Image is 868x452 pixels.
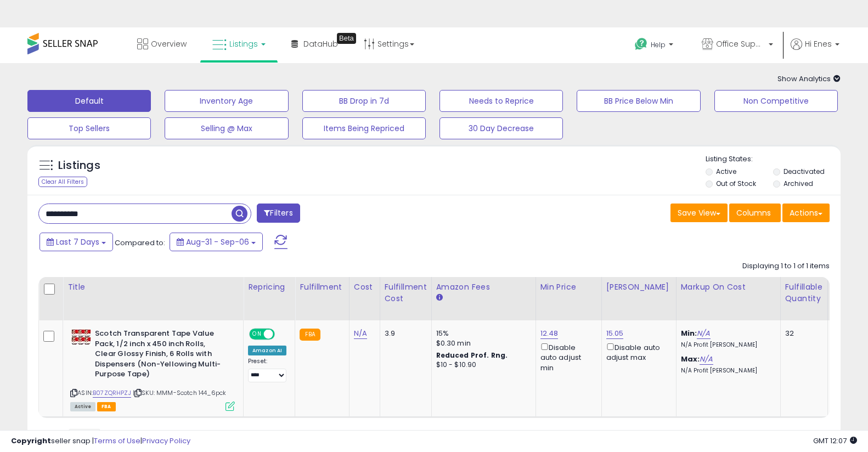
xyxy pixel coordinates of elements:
p: Listing States: [706,154,841,165]
button: Filters [257,204,300,223]
span: Compared to: [115,238,165,248]
div: Fulfillment [300,281,344,293]
a: 15.05 [606,328,624,339]
small: Amazon Fees. [436,293,443,303]
a: Hi Enes [791,38,839,63]
div: [PERSON_NAME] [606,281,672,293]
button: BB Price Below Min [577,90,700,112]
span: Last 7 Days [56,236,99,247]
div: Amazon Fees [436,281,531,293]
div: Fulfillable Quantity [785,281,823,304]
button: 30 Day Decrease [439,117,563,139]
a: Settings [356,27,422,60]
button: Default [27,90,151,112]
button: Inventory Age [165,90,288,112]
button: Actions [782,204,830,222]
div: Amazon AI [248,346,286,355]
i: Get Help [634,37,648,51]
span: DataHub [303,38,338,49]
span: Listings [229,38,258,49]
label: Archived [784,179,813,188]
b: Min: [681,328,697,338]
div: ASIN: [70,329,235,410]
label: Deactivated [784,167,825,176]
span: Overview [151,38,187,49]
a: Overview [129,27,195,60]
div: Displaying 1 to 1 of 1 items [742,261,830,272]
span: | SKU: MMM-Scotch 144_6pck [133,388,226,397]
b: Reduced Prof. Rng. [436,351,508,360]
div: 15% [436,329,527,338]
th: The percentage added to the cost of goods (COGS) that forms the calculator for Min & Max prices. [676,277,780,320]
a: DataHub [283,27,346,60]
div: Cost [354,281,375,293]
a: Office Suppliers [694,27,781,63]
div: Repricing [248,281,290,293]
a: Privacy Policy [142,436,190,446]
span: Office Suppliers [716,38,765,49]
button: Needs to Reprice [439,90,563,112]
div: Tooltip anchor [337,33,356,44]
div: seller snap | | [11,436,190,447]
label: Active [716,167,736,176]
div: $10 - $10.90 [436,360,527,370]
a: Help [626,29,684,63]
div: Fulfillment Cost [385,281,427,304]
label: Out of Stock [716,179,756,188]
p: N/A Profit [PERSON_NAME] [681,367,772,375]
span: Help [651,40,666,49]
span: FBA [97,402,116,411]
div: Preset: [248,358,286,382]
span: All listings currently available for purchase on Amazon [70,402,95,411]
a: B07ZQRHPZJ [93,388,131,398]
span: ON [250,330,264,339]
button: Non Competitive [714,90,838,112]
button: Items Being Repriced [302,117,426,139]
button: Selling @ Max [165,117,288,139]
a: N/A [697,328,710,339]
h5: Listings [58,158,100,173]
a: 12.48 [540,328,559,339]
span: 2025-09-17 12:07 GMT [813,436,857,446]
a: N/A [354,328,367,339]
div: Disable auto adjust max [606,341,668,363]
small: FBA [300,329,320,341]
div: $0.30 min [436,338,527,348]
a: Terms of Use [94,436,140,446]
div: 3.9 [385,329,423,338]
div: Clear All Filters [38,177,87,187]
img: 51weOQahPyL._SL40_.jpg [70,329,92,346]
span: Hi Enes [805,38,832,49]
b: Scotch Transparent Tape Value Pack, 1/2 inch x 450 inch Rolls, Clear Glossy Finish, 6 Rolls with ... [95,329,228,382]
strong: Copyright [11,436,51,446]
span: OFF [273,330,291,339]
button: Last 7 Days [40,233,113,251]
button: Columns [729,204,781,222]
button: Top Sellers [27,117,151,139]
div: Disable auto adjust min [540,341,593,373]
p: N/A Profit [PERSON_NAME] [681,341,772,349]
div: Min Price [540,281,597,293]
span: Show Analytics [777,74,841,84]
span: Columns [736,207,771,218]
a: Listings [204,27,274,60]
a: N/A [700,354,713,365]
div: 32 [785,329,819,338]
b: Max: [681,354,700,364]
button: Aug-31 - Sep-06 [170,233,263,251]
button: Save View [670,204,728,222]
span: Aug-31 - Sep-06 [186,236,249,247]
div: Title [67,281,239,293]
div: Markup on Cost [681,281,776,293]
button: BB Drop in 7d [302,90,426,112]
